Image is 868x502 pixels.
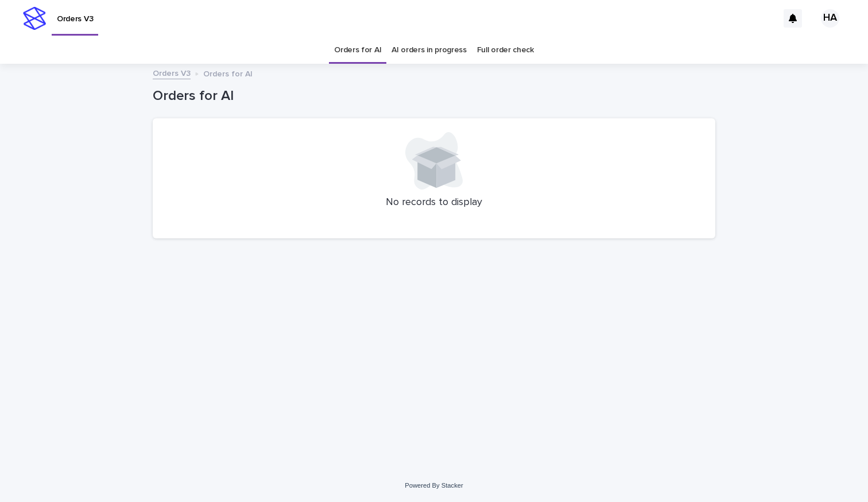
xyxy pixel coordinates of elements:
a: Full order check [477,37,534,64]
a: AI orders in progress [392,37,467,64]
a: Orders V3 [153,66,191,79]
p: Orders for AI [203,67,253,79]
a: Orders for AI [334,37,381,64]
div: HA [821,9,839,28]
p: No records to display [166,196,702,209]
img: stacker-logo-s-only.png [23,7,46,30]
a: Powered By Stacker [405,482,463,489]
h1: Orders for AI [153,88,715,105]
